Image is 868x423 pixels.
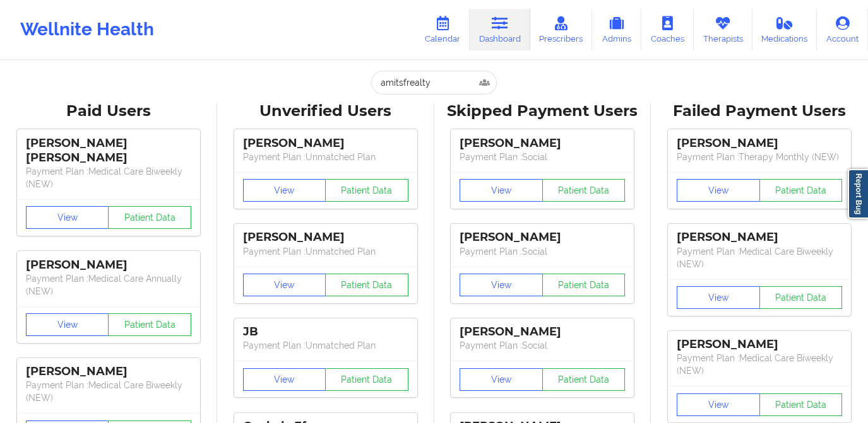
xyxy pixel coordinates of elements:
button: Patient Data [542,274,626,296]
p: Payment Plan : Social [460,339,625,352]
p: Payment Plan : Unmatched Plan [243,339,408,352]
button: Patient Data [325,274,408,296]
div: [PERSON_NAME] [26,364,191,379]
div: Paid Users [9,101,208,121]
p: Payment Plan : Medical Care Biweekly (NEW) [677,245,842,270]
button: View [26,206,109,229]
a: Dashboard [470,9,530,50]
button: View [243,274,326,296]
div: [PERSON_NAME] [677,337,842,352]
p: Payment Plan : Unmatched Plan [243,245,408,258]
div: [PERSON_NAME] [243,136,408,151]
button: View [677,393,760,416]
button: Patient Data [759,393,843,416]
div: Unverified Users [226,101,425,121]
button: Patient Data [542,368,626,391]
div: Skipped Payment Users [443,101,643,121]
div: Failed Payment Users [660,101,859,121]
div: [PERSON_NAME] [PERSON_NAME] [26,136,191,165]
p: Payment Plan : Therapy Monthly (NEW) [677,151,842,163]
div: [PERSON_NAME] [243,230,408,245]
a: Prescribers [530,9,593,50]
button: Patient Data [108,206,191,229]
button: Patient Data [108,313,191,336]
p: Payment Plan : Medical Care Biweekly (NEW) [26,379,191,404]
div: [PERSON_NAME] [26,258,191,272]
a: Admins [592,9,641,50]
p: Payment Plan : Unmatched Plan [243,151,408,163]
div: JB [243,325,408,339]
a: Report Bug [848,169,868,219]
button: Patient Data [325,179,408,202]
button: Patient Data [759,286,843,309]
a: Calendar [415,9,470,50]
button: View [677,179,760,202]
div: [PERSON_NAME] [460,325,625,339]
button: View [677,286,760,309]
div: [PERSON_NAME] [677,136,842,151]
div: [PERSON_NAME] [677,230,842,245]
button: View [460,368,543,391]
a: Medications [752,9,817,50]
button: View [243,368,326,391]
div: [PERSON_NAME] [460,136,625,151]
button: Patient Data [759,179,843,202]
p: Payment Plan : Medical Care Biweekly (NEW) [26,165,191,190]
a: Account [817,9,868,50]
p: Payment Plan : Social [460,151,625,163]
button: View [460,274,543,296]
p: Payment Plan : Medical Care Annually (NEW) [26,272,191,298]
div: [PERSON_NAME] [460,230,625,245]
p: Payment Plan : Medical Care Biweekly (NEW) [677,352,842,377]
button: View [460,179,543,202]
p: Payment Plan : Social [460,245,625,258]
a: Therapists [694,9,752,50]
button: View [243,179,326,202]
button: Patient Data [325,368,408,391]
button: View [26,313,109,336]
button: Patient Data [542,179,626,202]
a: Coaches [641,9,694,50]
